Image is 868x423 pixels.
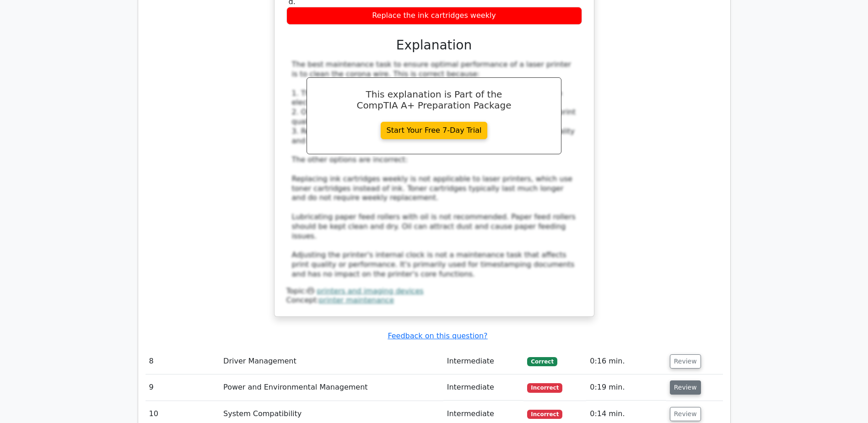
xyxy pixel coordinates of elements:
td: Driver Management [220,348,443,374]
a: Start Your Free 7-Day Trial [381,122,488,139]
div: Topic: [286,287,582,296]
td: 9 [146,374,220,401]
td: Intermediate [443,348,524,374]
td: Power and Environmental Management [220,374,443,401]
a: printer maintenance [319,296,394,304]
a: printers and imaging devices [317,287,423,295]
td: 0:19 min. [586,374,666,401]
div: Replace the ink cartridges weekly [286,7,582,25]
span: Incorrect [527,410,562,419]
button: Review [670,380,701,395]
td: 0:16 min. [586,348,666,374]
a: Feedback on this question? [388,331,487,340]
span: Incorrect [527,383,562,392]
span: Correct [527,357,557,366]
div: The best maintenance task to ensure optimal performance of a laser printer is to clean the corona... [292,60,577,279]
h3: Explanation [292,38,577,53]
td: 8 [146,348,220,374]
button: Review [670,354,701,369]
div: Concept: [286,296,582,305]
button: Review [670,407,701,421]
td: Intermediate [443,374,524,401]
